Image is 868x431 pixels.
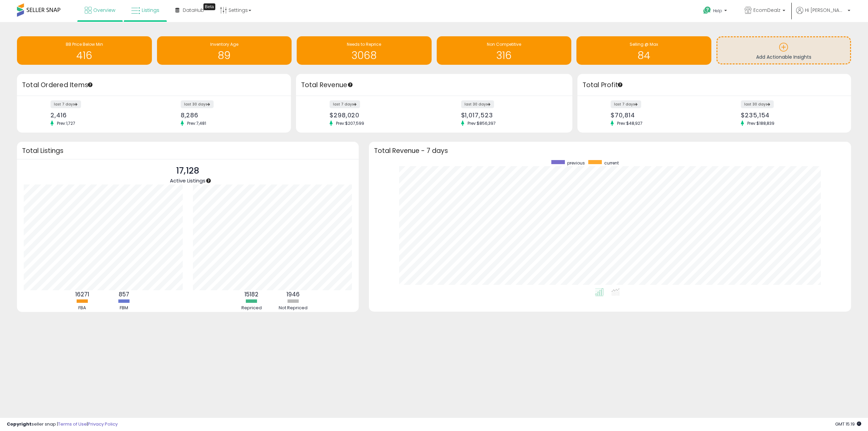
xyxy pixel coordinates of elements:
[583,80,846,90] h3: Total Profit
[203,3,215,10] div: Tooltip anchor
[604,160,619,166] span: current
[273,305,314,311] div: Not Repriced
[205,178,212,184] div: Tooltip anchor
[170,177,205,184] span: Active Listings
[717,37,850,63] a: Add Actionable Insights
[142,7,159,14] span: Listings
[301,80,567,90] h3: Total Revenue
[51,100,81,108] label: last 7 days
[20,50,149,61] h1: 416
[93,7,115,14] span: Overview
[744,120,778,126] span: Prev: $188,839
[567,160,585,166] span: previous
[703,6,711,15] i: Get Help
[87,82,93,88] div: Tooltip anchor
[461,112,560,119] div: $1,017,523
[244,290,258,298] b: 15182
[617,82,623,88] div: Tooltip anchor
[805,7,846,14] span: Hi [PERSON_NAME]
[630,41,658,47] span: Selling @ Max
[713,8,722,14] span: Help
[440,50,568,61] h1: 316
[297,36,432,65] a: Needs to Reprice 3068
[231,305,272,311] div: Repriced
[330,112,429,119] div: $298,020
[437,36,572,65] a: Non Competitive 316
[119,290,129,298] b: 857
[614,120,646,126] span: Prev: $48,927
[333,120,368,126] span: Prev: $207,599
[66,41,103,47] span: BB Price Below Min
[487,41,521,47] span: Non Competitive
[796,7,850,22] a: Hi [PERSON_NAME]
[183,7,204,14] span: DataHub
[160,50,289,61] h1: 89
[170,164,205,177] p: 17,128
[347,82,353,88] div: Tooltip anchor
[181,112,279,119] div: 8,286
[464,120,499,126] span: Prev: $856,397
[753,7,781,14] span: EcomDealz
[374,148,846,153] h3: Total Revenue - 7 days
[611,112,709,119] div: $70,814
[184,120,210,126] span: Prev: 7,481
[756,54,811,60] span: Add Actionable Insights
[181,100,214,108] label: last 30 days
[210,41,238,47] span: Inventory Age
[300,50,428,61] h1: 3068
[461,100,494,108] label: last 30 days
[62,305,103,311] div: FBA
[741,112,839,119] div: $235,154
[330,100,360,108] label: last 7 days
[22,148,354,153] h3: Total Listings
[157,36,292,65] a: Inventory Age 89
[741,100,774,108] label: last 30 days
[54,120,79,126] span: Prev: 1,727
[51,112,149,119] div: 2,416
[75,290,89,298] b: 16271
[611,100,641,108] label: last 7 days
[22,80,286,90] h3: Total Ordered Items
[287,290,300,298] b: 1946
[347,41,381,47] span: Needs to Reprice
[580,50,708,61] h1: 84
[17,36,152,65] a: BB Price Below Min 416
[104,305,144,311] div: FBM
[698,1,734,22] a: Help
[576,36,711,65] a: Selling @ Max 84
